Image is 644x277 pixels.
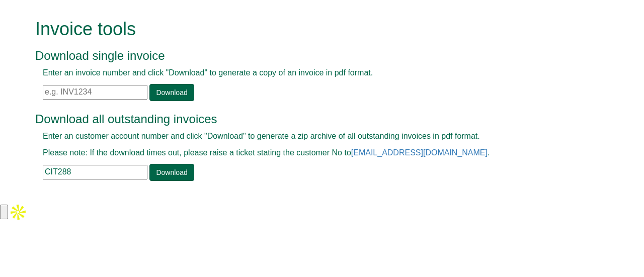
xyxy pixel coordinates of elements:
p: Please note: If the download times out, please raise a ticket stating the customer No to . [43,147,579,159]
h3: Download single invoice [35,49,586,62]
a: Download [149,84,194,101]
p: Enter an invoice number and click "Download" to generate a copy of an invoice in pdf format. [43,67,579,79]
p: Enter an customer account number and click "Download" to generate a zip archive of all outstandin... [43,131,579,142]
img: Apollo [8,202,28,222]
a: [EMAIL_ADDRESS][DOMAIN_NAME] [351,148,488,157]
h1: Invoice tools [35,19,586,39]
h3: Download all outstanding invoices [35,113,586,126]
input: e.g. BLA02 [43,165,147,179]
input: e.g. INV1234 [43,85,147,100]
a: Download [149,164,194,181]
